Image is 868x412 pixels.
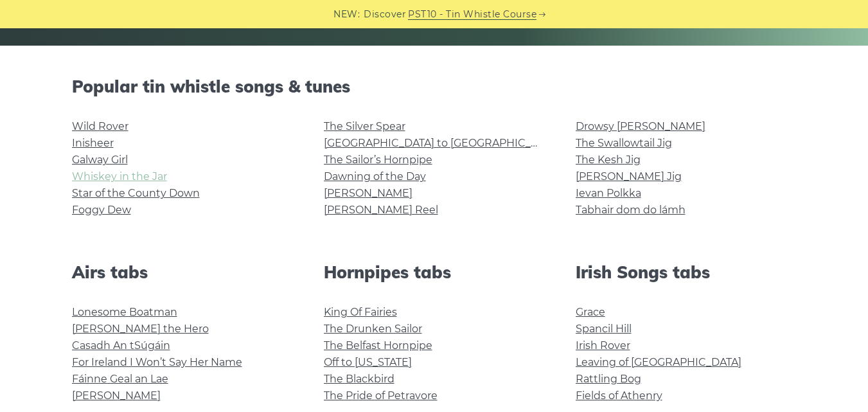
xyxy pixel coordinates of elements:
h2: Airs tabs [72,262,293,282]
a: Leaving of [GEOGRAPHIC_DATA] [576,356,741,368]
a: [PERSON_NAME] the Hero [72,323,209,335]
a: For Ireland I Won’t Say Her Name [72,356,242,368]
span: Discover [364,7,406,22]
a: Off to [US_STATE] [324,356,412,368]
a: Lonesome Boatman [72,306,177,318]
a: Whiskey in the Jar [72,170,167,183]
a: [PERSON_NAME] Jig [576,170,682,183]
a: The Sailor’s Hornpipe [324,154,432,166]
a: Spancil Hill [576,323,632,335]
a: Dawning of the Day [324,170,426,183]
a: Foggy Dew [72,204,131,216]
a: The Pride of Petravore [324,390,438,402]
a: [GEOGRAPHIC_DATA] to [GEOGRAPHIC_DATA] [324,137,561,149]
a: The Belfast Hornpipe [324,339,432,352]
a: The Silver Spear [324,120,405,132]
a: The Swallowtail Jig [576,137,672,149]
a: [PERSON_NAME] [72,390,161,402]
a: PST10 - Tin Whistle Course [408,7,536,22]
a: The Kesh Jig [576,154,641,166]
a: Irish Rover [576,339,630,352]
a: The Drunken Sailor [324,323,422,335]
a: Rattling Bog [576,373,641,385]
a: Casadh An tSúgáin [72,339,170,352]
a: Wild Rover [72,120,128,132]
a: Tabhair dom do lámh [576,204,686,216]
a: Fáinne Geal an Lae [72,373,168,385]
a: Fields of Athenry [576,390,662,402]
a: Grace [576,306,605,318]
a: [PERSON_NAME] Reel [324,204,438,216]
a: Ievan Polkka [576,187,641,199]
h2: Irish Songs tabs [576,262,797,282]
span: NEW: [333,7,360,22]
a: Drowsy [PERSON_NAME] [576,120,705,132]
a: The Blackbird [324,373,394,385]
h2: Popular tin whistle songs & tunes [72,76,797,96]
a: [PERSON_NAME] [324,187,412,199]
a: Star of the County Down [72,187,200,199]
a: King Of Fairies [324,306,397,318]
a: Galway Girl [72,154,128,166]
h2: Hornpipes tabs [324,262,545,282]
a: Inisheer [72,137,114,149]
